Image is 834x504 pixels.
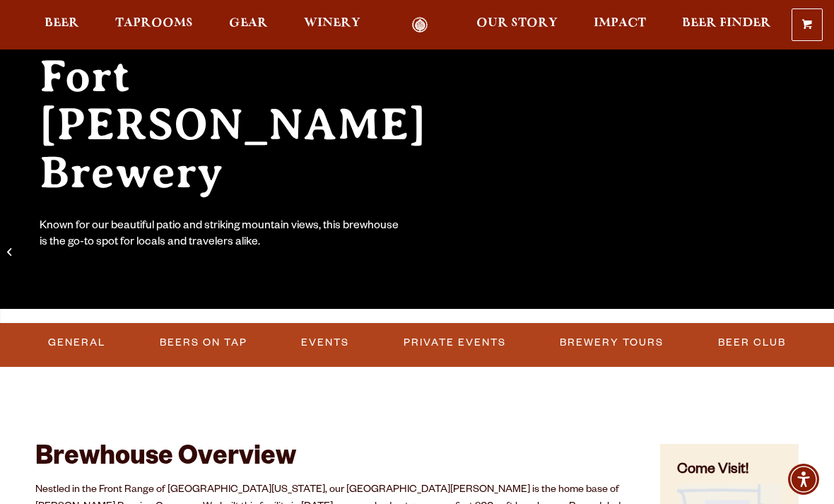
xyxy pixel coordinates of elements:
[295,17,370,33] a: Winery
[476,18,558,29] span: Our Story
[398,327,512,359] a: Private Events
[35,444,625,475] h2: Brewhouse Overview
[115,18,193,29] span: Taprooms
[585,17,655,33] a: Impact
[788,464,819,495] div: Accessibility Menu
[712,327,792,359] a: Beer Club
[554,327,669,359] a: Brewery Tours
[594,18,646,29] span: Impact
[220,17,277,33] a: Gear
[35,17,88,33] a: Beer
[40,219,401,252] div: Known for our beautiful patio and striking mountain views, this brewhouse is the go-to spot for l...
[42,327,111,359] a: General
[154,327,253,359] a: Beers on Tap
[304,18,360,29] span: Winery
[673,17,780,33] a: Beer Finder
[45,18,79,29] span: Beer
[229,18,268,29] span: Gear
[106,17,202,33] a: Taprooms
[295,327,355,359] a: Events
[677,461,782,481] h4: Come Visit!
[40,52,481,197] h2: Fort [PERSON_NAME] Brewery
[393,17,446,33] a: Odell Home
[467,17,567,33] a: Our Story
[682,18,771,29] span: Beer Finder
